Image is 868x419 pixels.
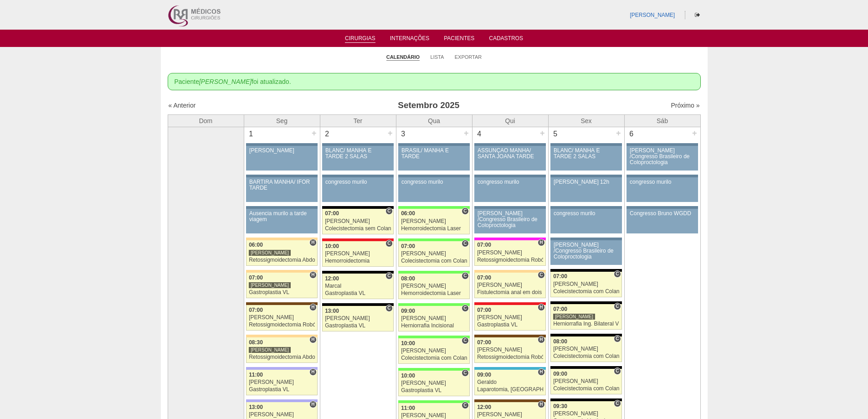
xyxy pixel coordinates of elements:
[386,54,420,61] a: Calendário
[398,303,469,306] div: Key: Brasil
[630,211,695,217] div: Congresso Bruno WGDD
[550,304,621,330] a: C 07:00 [PERSON_NAME] Herniorrafia Ing. Bilateral VL
[325,148,390,160] div: BLANC/ MANHÃ E TARDE 2 SALAS
[477,379,543,385] div: Geraldo
[168,73,701,90] div: Paciente foi atualizado.
[477,339,491,346] span: 07:00
[614,270,621,278] span: Consultório
[477,315,543,321] div: [PERSON_NAME]
[246,273,317,298] a: H 07:00 [PERSON_NAME] Gastroplastia VL
[320,114,396,127] th: Ter
[246,146,317,171] a: [PERSON_NAME]
[246,370,317,395] a: H 11:00 [PERSON_NAME] Gastroplastia VL
[246,240,317,266] a: H 06:00 [PERSON_NAME] Retossigmoidectomia Abdominal VL
[550,146,621,171] a: BLANC/ MANHÃ E TARDE 2 SALAS
[322,241,393,267] a: C 10:00 [PERSON_NAME] Hemorroidectomia
[390,35,430,44] a: Internações
[625,127,639,141] div: 6
[385,305,392,312] span: Consultório
[474,335,545,337] div: Key: Santa Joana
[246,302,317,305] div: Key: Santa Joana
[249,404,263,410] span: 13:00
[627,206,698,209] div: Key: Aviso
[168,114,244,127] th: Dom
[548,114,624,127] th: Sex
[385,207,392,215] span: Consultório
[489,35,523,44] a: Cadastros
[477,372,491,378] span: 09:00
[550,240,621,265] a: [PERSON_NAME] /Congresso Brasileiro de Coloproctologia
[538,368,544,376] span: Hospital
[538,336,544,343] span: Hospital
[627,175,698,177] div: Key: Aviso
[627,177,698,202] a: congresso murilo
[398,177,469,202] a: congresso murilo
[345,35,375,43] a: Cirurgias
[398,206,469,209] div: Key: Brasil
[477,322,543,328] div: Gastroplastia VL
[553,338,567,345] span: 08:00
[310,127,318,139] div: +
[325,210,339,217] span: 07:00
[398,175,469,177] div: Key: Aviso
[462,272,468,279] span: Consultório
[309,368,316,376] span: Hospital
[553,346,619,352] div: [PERSON_NAME]
[474,240,545,266] a: H 07:00 [PERSON_NAME] Retossigmoidectomia Robótica
[322,238,393,241] div: Key: Assunção
[614,303,621,310] span: Consultório
[199,78,252,85] em: [PERSON_NAME]
[474,367,545,370] div: Key: Neomater
[322,209,393,234] a: C 07:00 [PERSON_NAME] Colecistectomia sem Colangiografia VL
[477,242,491,248] span: 07:00
[462,402,468,409] span: Consultório
[249,322,315,328] div: Retossigmoidectomia Robótica
[322,306,393,331] a: C 13:00 [PERSON_NAME] Gastroplastia VL
[249,347,291,353] div: [PERSON_NAME]
[478,179,543,185] div: congresso murilo
[398,238,469,241] div: Key: Brasil
[325,226,391,232] div: Colecistectomia sem Colangiografia VL
[249,242,263,248] span: 06:00
[550,143,621,146] div: Key: Aviso
[401,275,415,282] span: 08:00
[614,367,621,375] span: Consultório
[550,209,621,233] a: congresso murilo
[550,206,621,209] div: Key: Aviso
[474,238,545,240] div: Key: Pro Matre
[462,369,468,377] span: Consultório
[624,114,700,127] th: Sáb
[401,308,415,314] span: 09:00
[401,243,415,249] span: 07:00
[401,340,415,347] span: 10:00
[398,209,469,234] a: C 06:00 [PERSON_NAME] Hemorroidectomia Laser
[401,258,467,264] div: Colecistectomia com Colangiografia VL
[474,206,545,209] div: Key: Aviso
[401,380,467,386] div: [PERSON_NAME]
[614,335,621,342] span: Consultório
[401,323,467,329] div: Herniorrafia Incisional
[398,336,469,338] div: Key: Brasil
[322,274,393,299] a: C 12:00 Marcal Gastroplastia VL
[553,386,619,392] div: Colecistectomia com Colangiografia VL
[249,339,263,346] span: 08:30
[398,306,469,331] a: C 09:00 [PERSON_NAME] Herniorrafia Incisional
[401,388,467,393] div: Gastroplastia VL
[553,371,567,377] span: 09:00
[398,143,469,146] div: Key: Aviso
[249,211,314,222] div: Ausencia murilo a tarde viagem
[396,127,411,141] div: 3
[401,210,415,217] span: 06:00
[477,387,543,393] div: Laparotomia, [GEOGRAPHIC_DATA], Drenagem, Bridas VL
[398,338,469,364] a: C 10:00 [PERSON_NAME] Colecistectomia com Colangiografia VL
[322,271,393,274] div: Key: Blanc
[246,143,317,146] div: Key: Aviso
[550,336,621,362] a: C 08:00 [PERSON_NAME] Colecistectomia com Colangiografia VL
[627,209,698,233] a: Congresso Bruno WGDD
[325,316,391,321] div: [PERSON_NAME]
[249,412,315,418] div: [PERSON_NAME]
[249,290,315,295] div: Gastroplastia VL
[322,143,393,146] div: Key: Aviso
[322,303,393,306] div: Key: Blanc
[554,179,619,185] div: [PERSON_NAME] 12h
